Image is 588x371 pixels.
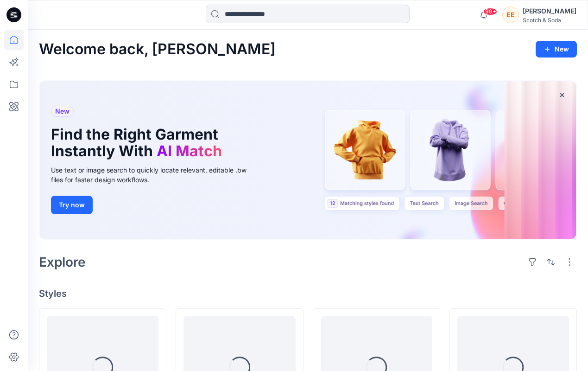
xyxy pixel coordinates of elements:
[523,17,576,24] div: Scotch & Soda
[39,255,86,269] h2: Explore
[502,6,519,23] div: EE
[483,8,497,15] span: 99+
[51,196,93,214] button: Try now
[157,142,222,160] span: AI Match
[536,41,577,58] button: New
[39,41,276,58] h2: Welcome back, [PERSON_NAME]
[39,288,577,299] h4: Styles
[51,126,246,160] h1: Find the Right Garment Instantly With
[55,106,70,117] span: New
[51,165,259,185] div: Use text or image search to quickly locate relevant, editable .bw files for faster design workflows.
[523,6,576,17] div: [PERSON_NAME]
